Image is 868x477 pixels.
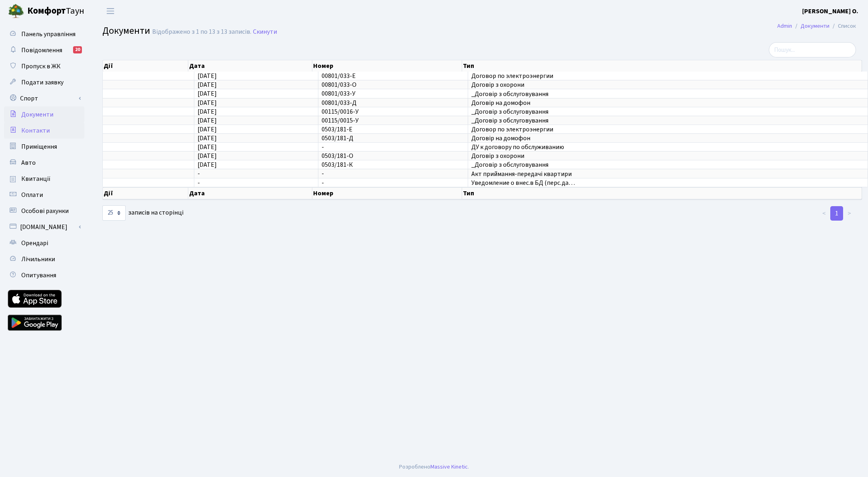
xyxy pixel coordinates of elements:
[322,134,353,143] span: 0503/181-Д
[4,203,84,219] a: Особові рахунки
[21,190,43,199] span: Оплати
[322,151,353,160] span: 0503/181-О
[769,42,856,57] input: Пошук...
[471,162,864,168] span: _Договір з обслуговування
[322,178,324,187] span: -
[21,30,75,39] span: Панель управління
[322,90,355,98] span: 00801/033-У
[462,187,862,199] th: Тип
[802,6,858,16] a: [PERSON_NAME] О.
[4,74,84,90] a: Подати заявку
[21,239,48,248] span: Орендарі
[198,72,217,80] span: [DATE]
[198,90,217,98] span: [DATE]
[4,187,84,203] a: Оплати
[322,107,359,116] span: 00115/0016-У
[4,123,84,139] a: Контакти
[198,160,217,169] span: [DATE]
[100,4,120,18] button: Переключити навігацію
[829,22,856,31] li: Список
[801,22,829,30] a: Документи
[471,109,864,115] span: _Договір з обслуговування
[312,187,462,199] th: Номер
[21,110,53,119] span: Документи
[152,28,251,36] div: Відображено з 1 по 13 з 13 записів.
[322,160,353,169] span: 0503/181-К
[21,46,62,55] span: Повідомлення
[198,98,217,107] span: [DATE]
[21,158,36,167] span: Авто
[21,126,50,135] span: Контакти
[21,174,51,183] span: Квитанції
[4,219,84,235] a: [DOMAIN_NAME]
[198,80,217,89] span: [DATE]
[198,107,217,116] span: [DATE]
[399,463,469,471] div: Розроблено .
[471,73,864,79] span: Договор по электроэнергии
[198,134,217,143] span: [DATE]
[471,82,864,88] span: Договір з охорони
[471,135,864,141] span: Договір на домофон
[4,58,84,74] a: Пропуск в ЖК
[27,4,84,18] span: Таун
[188,60,312,72] th: Дата
[322,125,352,134] span: 0503/181-Е
[471,180,864,186] span: Уведомление о внес.в БД (перс.да…
[471,171,864,177] span: Акт приймання-передачі квартири
[198,170,200,178] span: -
[322,116,359,125] span: 00115/0015-У
[253,28,277,36] a: Скинути
[4,251,84,267] a: Лічильники
[102,205,183,221] label: записів на сторінці
[322,98,357,107] span: 00801/033-Д
[471,91,864,97] span: _Договір з обслуговування
[312,60,462,72] th: Номер
[21,255,55,264] span: Лічильники
[4,155,84,171] a: Авто
[102,24,150,38] span: Документи
[471,117,864,124] span: _Договір з обслуговування
[102,205,126,221] select: записів на сторінці
[4,267,84,283] a: Опитування
[103,187,188,199] th: Дії
[471,153,864,159] span: Договір з охорони
[4,90,84,106] a: Спорт
[198,116,217,125] span: [DATE]
[8,3,24,19] img: logo.png
[322,170,324,178] span: -
[765,18,868,35] nav: breadcrumb
[430,463,468,471] a: Massive Kinetic
[21,62,61,71] span: Пропуск в ЖК
[103,60,188,72] th: Дії
[4,139,84,155] a: Приміщення
[21,207,69,215] span: Особові рахунки
[4,235,84,251] a: Орендарі
[198,178,200,187] span: -
[471,126,864,133] span: Договор по электроэнергии
[21,271,56,280] span: Опитування
[188,187,312,199] th: Дата
[471,100,864,106] span: Договір на домофон
[198,125,217,134] span: [DATE]
[21,142,57,151] span: Приміщення
[198,143,217,151] span: [DATE]
[4,42,84,58] a: Повідомлення20
[4,26,84,42] a: Панель управління
[4,106,84,123] a: Документи
[73,46,82,53] div: 20
[21,78,63,87] span: Подати заявку
[322,80,357,89] span: 00801/033-О
[198,151,217,160] span: [DATE]
[4,171,84,187] a: Квитанції
[322,72,356,80] span: 00801/033-Е
[322,143,324,151] span: -
[830,206,843,221] a: 1
[462,60,862,72] th: Тип
[777,22,792,30] a: Admin
[802,7,858,16] b: [PERSON_NAME] О.
[27,4,66,17] b: Комфорт
[471,144,864,150] span: ДУ к договору по обслуживанию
